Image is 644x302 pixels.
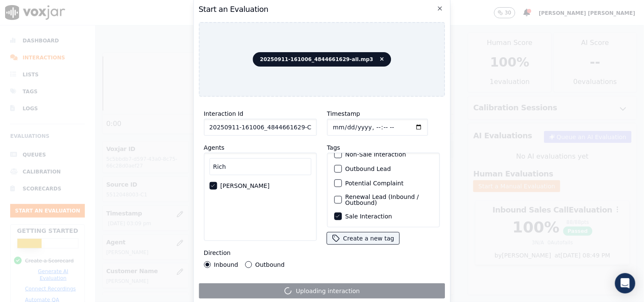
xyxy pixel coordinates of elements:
[615,273,636,294] div: Open Intercom Messenger
[199,3,445,15] h2: Start an Evaluation
[345,166,391,172] label: Outbound Lead
[204,144,225,151] label: Agents
[345,213,392,219] label: Sale Interaction
[255,262,284,268] label: Outbound
[327,232,399,244] button: Create a new tag
[345,151,406,157] label: Non-Sale Interaction
[204,119,317,136] input: reference id, file name, etc
[214,262,238,268] label: Inbound
[204,249,231,256] label: Direction
[327,110,360,117] label: Timestamp
[345,180,403,186] label: Potential Complaint
[253,52,391,67] span: 20250911-161006_4844661629-all.mp3
[204,110,243,117] label: Interaction Id
[220,183,270,189] label: [PERSON_NAME]
[327,144,340,151] label: Tags
[209,158,311,175] input: Search Agents...
[345,194,433,206] label: Renewal Lead (Inbound / Outbound)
